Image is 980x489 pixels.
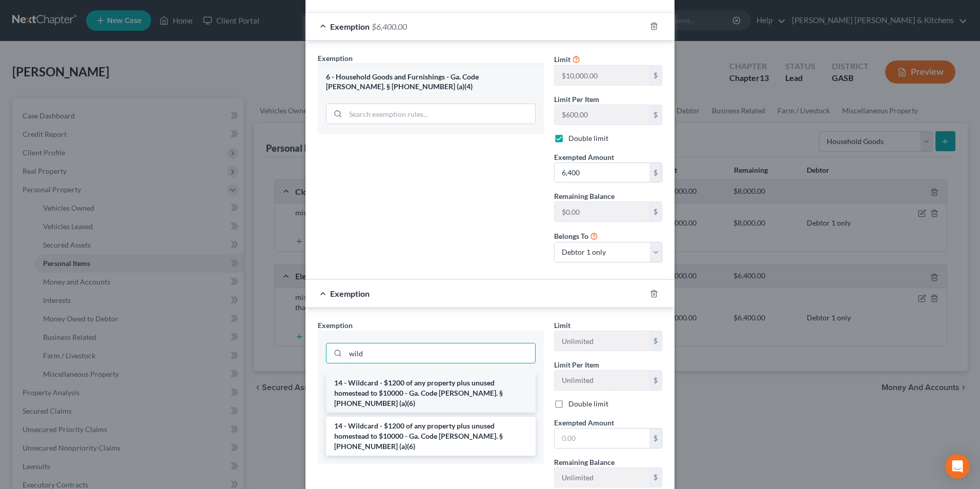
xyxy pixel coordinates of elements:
div: $ [649,468,662,487]
div: 6 - Household Goods and Furnishings - Ga. Code [PERSON_NAME]. § [PHONE_NUMBER] (a)(4) [326,72,536,91]
input: -- [555,331,649,351]
div: $ [649,429,662,448]
div: $ [649,202,662,221]
span: Limit [554,321,570,330]
input: -- [555,202,649,221]
li: 14 - Wildcard - $1200 of any property plus unused homestead to $10000 - Ga. Code [PERSON_NAME]. §... [326,374,536,413]
label: Double limit [568,133,608,144]
div: $ [649,66,662,85]
div: $ [649,105,662,125]
span: Exemption [330,289,370,298]
label: Remaining Balance [554,191,615,201]
label: Limit Per Item [554,359,599,370]
input: -- [555,66,649,85]
li: 14 - Wildcard - $1200 of any property plus unused homestead to $10000 - Ga. Code [PERSON_NAME]. §... [326,417,536,456]
label: Double limit [568,399,608,409]
div: Open Intercom Messenger [945,454,970,479]
span: Exempted Amount [554,153,614,161]
input: Search exemption rules... [345,104,535,124]
span: $6,400.00 [372,22,407,31]
input: -- [555,371,649,390]
span: Exempted Amount [554,418,614,427]
span: Belongs To [554,232,588,240]
span: Exemption [330,22,370,31]
input: -- [555,468,649,487]
input: Search exemption rules... [345,343,535,363]
span: Limit [554,55,570,64]
input: -- [555,105,649,125]
input: 0.00 [555,163,649,182]
div: $ [649,163,662,182]
input: 0.00 [555,429,649,448]
label: Limit Per Item [554,94,599,105]
div: $ [649,331,662,351]
label: Remaining Balance [554,457,615,467]
div: $ [649,371,662,390]
span: Exemption [318,321,353,330]
span: Exemption [318,54,353,63]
